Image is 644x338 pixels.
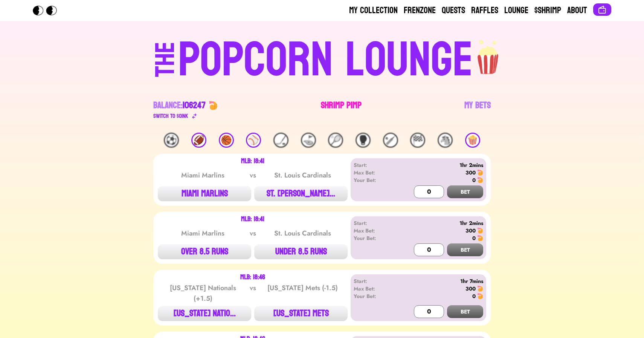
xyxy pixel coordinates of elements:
[254,306,348,321] button: [US_STATE] METS
[447,243,483,256] button: BET
[152,42,179,92] div: THE
[397,161,483,169] div: 1hr 2mins
[354,227,397,234] div: Max Bet:
[349,5,398,17] a: My Collection
[354,219,397,227] div: Start:
[153,112,188,121] div: Switch to $ OINK
[383,133,398,148] div: 🏏
[465,169,476,176] div: 300
[264,228,340,239] div: St. Louis Cardinals
[248,170,258,180] div: vs
[534,5,561,17] a: $Shrimp
[178,36,473,84] div: POPCORN LOUNGE
[321,99,362,121] a: Shrimp Pimp
[477,228,483,234] img: 🍤
[33,6,63,15] img: Popcorn
[153,99,206,112] div: Balance:
[447,305,483,318] button: BET
[477,293,483,299] img: 🍤
[447,185,483,198] button: BET
[90,33,554,84] a: THEPOPCORN LOUNGEpopcorn
[504,5,528,17] a: Lounge
[354,285,397,292] div: Max Bet:
[240,274,265,280] div: MLB: 18:46
[254,244,348,259] button: UNDER 8.5 RUNS
[254,186,348,201] button: ST. [PERSON_NAME]...
[328,133,343,148] div: 🎾
[438,133,453,148] div: 🐴
[477,177,483,183] img: 🍤
[442,5,465,17] a: Quests
[473,33,504,75] img: popcorn
[354,161,397,169] div: Start:
[354,292,397,300] div: Your Bet:
[248,228,258,239] div: vs
[354,176,397,184] div: Your Bet:
[264,283,340,304] div: [US_STATE] Mets (-1.5)
[477,235,483,241] img: 🍤
[246,133,261,148] div: ⚾️
[354,169,397,176] div: Max Bet:
[472,176,476,184] div: 0
[164,133,179,148] div: ⚽️
[472,292,476,300] div: 0
[477,170,483,176] img: 🍤
[477,286,483,292] img: 🍤
[264,170,340,180] div: St. Louis Cardinals
[165,283,241,304] div: [US_STATE] Nationals (+1.5)
[209,101,218,110] img: 🍤
[219,133,234,148] div: 🏀
[465,227,476,234] div: 300
[158,244,251,259] button: OVER 8.5 RUNS
[410,133,425,148] div: 🏁
[301,133,316,148] div: ⛳️
[465,133,480,148] div: 🍿
[465,285,476,292] div: 300
[464,99,491,121] a: My Bets
[598,5,607,14] img: Connect wallet
[354,277,397,285] div: Start:
[354,234,397,242] div: Your Bet:
[471,5,498,17] a: Raffles
[165,170,241,180] div: Miami Marlins
[183,97,206,113] span: 106247
[248,283,258,304] div: vs
[165,228,241,239] div: Miami Marlins
[241,216,264,222] div: MLB: 18:41
[191,133,206,148] div: 🏈
[241,158,264,164] div: MLB: 18:41
[356,133,371,148] div: 🥊
[404,5,436,17] a: Frenzone
[472,234,476,242] div: 0
[158,186,251,201] button: MIAMI MARLINS
[397,277,483,285] div: 1hr 7mins
[567,5,587,17] a: About
[397,219,483,227] div: 1hr 2mins
[273,133,288,148] div: 🏒
[158,306,251,321] button: [US_STATE] NATIO...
